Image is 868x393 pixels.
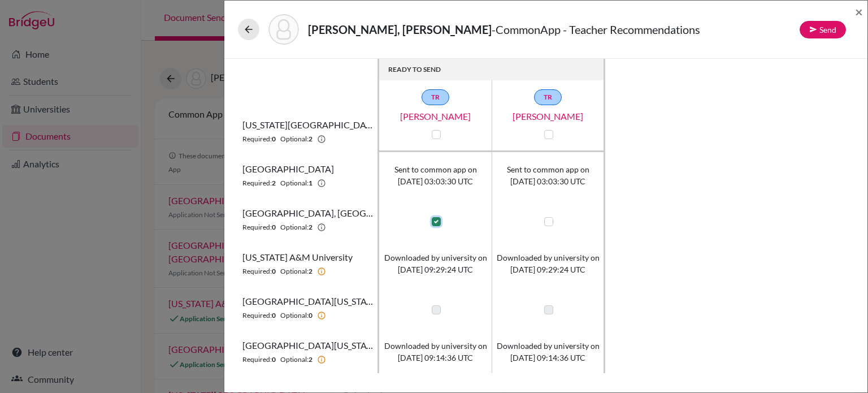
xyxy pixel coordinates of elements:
span: [US_STATE] A&M University [242,251,353,264]
b: 0 [272,355,276,365]
a: TR [422,89,449,105]
span: - CommonApp - Teacher Recommendations [492,23,700,36]
button: Send [800,21,846,38]
span: Optional: [280,134,309,144]
span: Downloaded by university on [DATE] 09:14:36 UTC [384,340,487,364]
span: Required: [242,134,272,144]
span: Optional: [280,178,309,188]
span: Sent to common app on [DATE] 03:03:30 UTC [507,163,589,187]
b: 2 [309,266,313,277]
span: × [855,3,863,20]
b: 0 [272,266,276,277]
span: [GEOGRAPHIC_DATA][US_STATE] [242,295,373,308]
span: Downloaded by university on [DATE] 09:14:36 UTC [497,340,600,364]
span: Optional: [280,266,309,277]
span: Downloaded by university on [DATE] 09:29:24 UTC [384,252,487,275]
b: 2 [309,222,313,232]
th: READY TO SEND [379,59,605,80]
a: [PERSON_NAME] [492,110,605,123]
b: 2 [272,178,276,188]
span: [GEOGRAPHIC_DATA][US_STATE] [242,339,373,352]
b: 0 [309,310,313,321]
span: Required: [242,178,272,188]
b: 0 [272,134,276,144]
span: Optional: [280,310,309,321]
span: Optional: [280,222,309,232]
b: 2 [309,355,313,365]
span: Sent to common app on [DATE] 03:03:30 UTC [394,163,477,187]
span: Downloaded by university on [DATE] 09:29:24 UTC [497,252,600,275]
a: [PERSON_NAME] [379,110,492,123]
span: [GEOGRAPHIC_DATA] [242,162,334,176]
button: Close [855,5,863,19]
span: Required: [242,310,272,321]
b: 0 [272,310,276,321]
span: Optional: [280,355,309,365]
b: 1 [309,178,313,188]
b: 2 [309,134,313,144]
span: Required: [242,266,272,277]
span: Required: [242,222,272,232]
span: Required: [242,355,272,365]
strong: [PERSON_NAME], [PERSON_NAME] [308,23,492,36]
a: TR [534,89,562,105]
b: 0 [272,222,276,232]
span: [US_STATE][GEOGRAPHIC_DATA] [242,118,373,132]
span: [GEOGRAPHIC_DATA], [GEOGRAPHIC_DATA] [242,206,373,220]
